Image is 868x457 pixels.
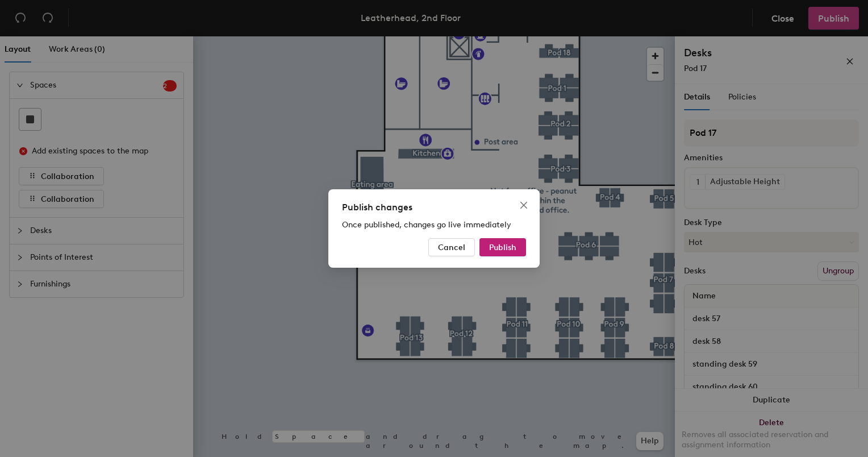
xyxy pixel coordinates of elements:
button: Publish [479,238,526,256]
span: Cancel [438,243,465,252]
div: Publish changes [342,201,526,214]
button: Cancel [428,238,475,256]
button: Close [515,196,533,214]
span: Once published, changes go live immediately [342,220,511,230]
span: Close [515,201,533,210]
span: Publish [489,243,516,252]
span: close [519,201,528,210]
